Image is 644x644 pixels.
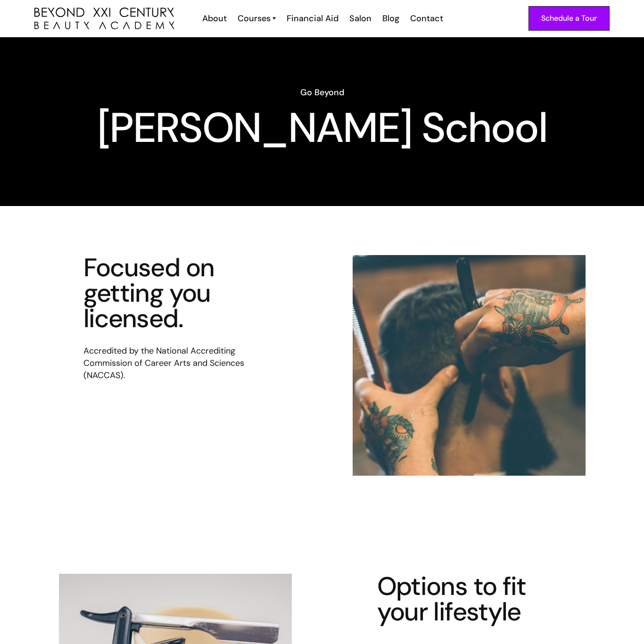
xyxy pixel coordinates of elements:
[353,255,586,476] img: barber student fade
[382,12,399,25] div: Blog
[196,12,231,25] a: About
[83,255,267,331] h4: Focused on getting you licensed.
[34,86,610,99] h6: Go Beyond
[238,12,271,25] div: Courses
[349,12,372,25] div: Salon
[34,8,174,30] img: beyond 21st century beauty academy logo
[34,8,174,30] a: home
[287,12,339,25] div: Financial Aid
[376,12,404,25] a: Blog
[83,345,267,381] p: Accredited by the National Accrediting Commission of Career Arts and Sciences (NACCAS).
[281,12,343,25] a: Financial Aid
[404,12,448,25] a: Contact
[541,12,597,25] div: Schedule a Tour
[377,574,561,625] h4: Options to fit your lifestyle
[238,12,276,25] a: Courses
[34,111,610,145] h1: [PERSON_NAME] School
[202,12,227,25] div: About
[528,6,610,31] a: Schedule a Tour
[343,12,376,25] a: Salon
[410,12,443,25] div: Contact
